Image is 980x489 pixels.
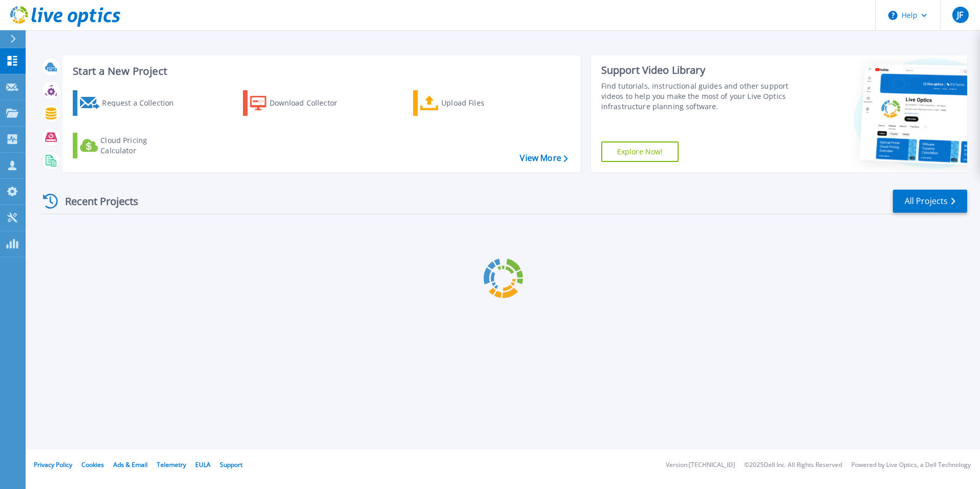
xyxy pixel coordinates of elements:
div: Download Collector [270,93,352,113]
h3: Start a New Project [73,66,567,77]
a: Upload Files [413,90,527,116]
a: Cloud Pricing Calculator [73,133,187,158]
div: Cloud Pricing Calculator [100,135,182,156]
div: Support Video Library [601,64,793,77]
a: Ads & Email [113,460,148,469]
div: Find tutorials, instructional guides and other support videos to help you make the most of your L... [601,81,793,112]
li: © 2025 Dell Inc. All Rights Reserved [744,462,842,468]
li: Version: [TECHNICAL_ID] [666,462,735,468]
div: Upload Files [441,93,523,113]
a: All Projects [893,190,967,213]
a: View More [520,153,567,163]
a: Privacy Policy [34,460,72,469]
a: Cookies [81,460,104,469]
a: Telemetry [157,460,186,469]
div: Recent Projects [39,189,152,214]
a: Support [220,460,242,469]
a: EULA [195,460,211,469]
div: Request a Collection [102,93,184,113]
a: Download Collector [243,90,357,116]
span: JF [957,11,963,19]
a: Request a Collection [73,90,187,116]
a: Explore Now! [601,141,679,162]
li: Powered by Live Optics, a Dell Technology [851,462,971,468]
